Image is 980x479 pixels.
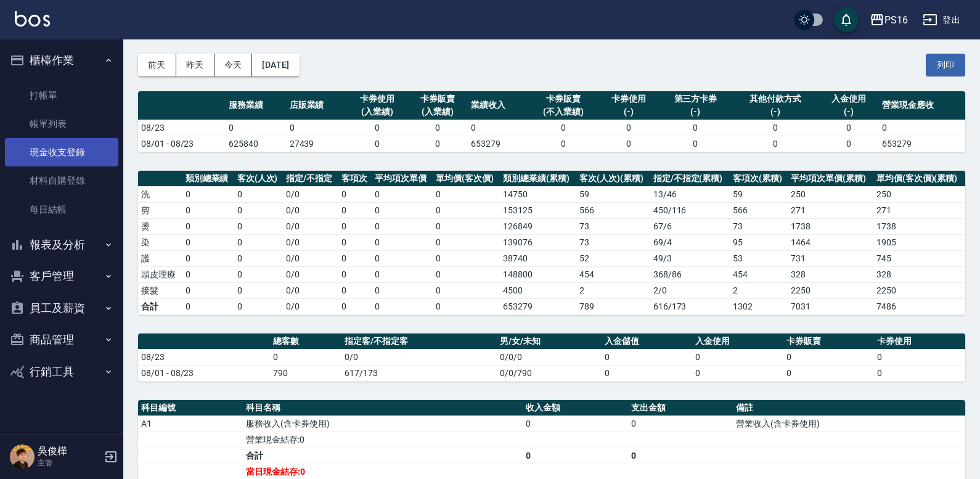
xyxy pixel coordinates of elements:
[529,120,598,136] td: 0
[182,202,234,218] td: 0
[226,120,286,136] td: 0
[350,105,404,118] div: (入業績)
[822,105,876,118] div: (-)
[372,218,433,234] td: 0
[138,334,965,382] table: a dense table
[730,202,788,218] td: 566
[598,136,659,152] td: 0
[182,298,234,314] td: 0
[576,218,650,234] td: 73
[270,365,341,381] td: 790
[730,266,788,282] td: 454
[500,298,576,314] td: 653279
[243,448,523,464] td: 合計
[270,334,341,350] th: 總客數
[5,81,118,110] a: 打帳單
[283,202,338,218] td: 0 / 0
[523,416,627,432] td: 0
[918,9,965,31] button: 登出
[138,234,182,250] td: 染
[532,92,595,105] div: 卡券販賣
[576,202,650,218] td: 566
[926,54,965,76] button: 列印
[732,120,819,136] td: 0
[234,282,284,298] td: 0
[283,250,338,266] td: 0 / 0
[650,186,730,202] td: 13 / 46
[602,92,656,105] div: 卡券使用
[138,250,182,266] td: 護
[692,365,783,381] td: 0
[138,186,182,202] td: 洗
[659,120,732,136] td: 0
[234,266,284,282] td: 0
[500,218,576,234] td: 126849
[500,202,576,218] td: 153125
[5,260,118,292] button: 客戶管理
[372,171,433,187] th: 平均項次單價
[874,365,965,381] td: 0
[410,105,465,118] div: (入業績)
[873,282,965,298] td: 2250
[433,298,500,314] td: 0
[650,282,730,298] td: 2 / 0
[433,250,500,266] td: 0
[788,171,873,187] th: 平均項次單價(累積)
[138,416,243,432] td: A1
[5,195,118,224] a: 每日結帳
[602,105,656,118] div: (-)
[529,136,598,152] td: 0
[410,92,465,105] div: 卡券販賣
[500,186,576,202] td: 14750
[788,298,873,314] td: 7031
[692,349,783,365] td: 0
[433,282,500,298] td: 0
[176,54,214,76] button: 昨天
[433,266,500,282] td: 0
[138,218,182,234] td: 燙
[822,92,876,105] div: 入金使用
[650,218,730,234] td: 67 / 6
[372,282,433,298] td: 0
[433,218,500,234] td: 0
[38,457,100,469] p: 主管
[283,298,338,314] td: 0/0
[338,282,372,298] td: 0
[5,138,118,166] a: 現金收支登錄
[138,400,243,416] th: 科目編號
[628,400,733,416] th: 支出金額
[182,218,234,234] td: 0
[730,282,788,298] td: 2
[819,136,879,152] td: 0
[730,218,788,234] td: 73
[788,202,873,218] td: 271
[598,120,659,136] td: 0
[5,166,118,195] a: 材料自購登錄
[873,234,965,250] td: 1905
[372,250,433,266] td: 0
[341,334,497,350] th: 指定客/不指定客
[338,218,372,234] td: 0
[433,186,500,202] td: 0
[873,298,965,314] td: 7486
[783,349,875,365] td: 0
[5,110,118,138] a: 帳單列表
[500,234,576,250] td: 139076
[283,266,338,282] td: 0 / 0
[884,12,908,28] div: PS16
[576,171,650,187] th: 客次(人次)(累積)
[468,136,528,152] td: 653279
[338,202,372,218] td: 0
[338,171,372,187] th: 客項次
[38,445,100,457] h5: 吳俊樺
[283,234,338,250] td: 0 / 0
[283,171,338,187] th: 指定/不指定
[138,91,965,152] table: a dense table
[735,92,815,105] div: 其他付款方式
[783,365,875,381] td: 0
[628,448,733,464] td: 0
[347,136,407,152] td: 0
[879,91,965,120] th: 營業現金應收
[138,298,182,314] td: 合計
[873,202,965,218] td: 271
